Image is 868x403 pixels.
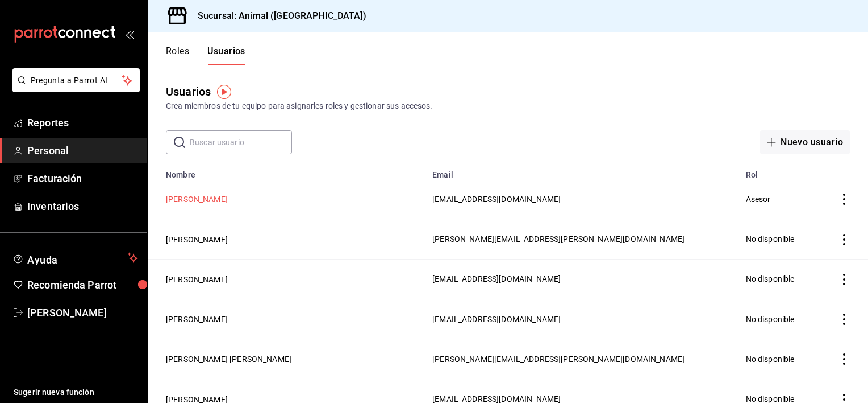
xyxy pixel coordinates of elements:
[760,130,850,154] button: Nuevo usuario
[148,163,425,179] th: Nombre
[189,9,366,23] h3: Sucursal: Animal ([GEOGRAPHIC_DATA])
[27,115,138,130] span: Reportes
[12,68,140,92] button: Pregunta a Parrot AI
[27,305,138,320] span: [PERSON_NAME]
[31,75,122,87] span: Pregunta a Parrot AI
[166,46,189,65] button: Roles
[207,46,245,65] button: Usuarios
[166,274,228,285] button: [PERSON_NAME]
[27,199,138,214] span: Inventarios
[432,235,685,244] span: [PERSON_NAME][EMAIL_ADDRESS][PERSON_NAME][DOMAIN_NAME]
[27,143,138,158] span: Personal
[27,251,123,265] span: Ayuda
[838,194,850,205] button: actions
[739,163,819,179] th: Rol
[166,83,211,100] div: Usuarios
[432,315,561,324] span: [EMAIL_ADDRESS][DOMAIN_NAME]
[838,234,850,245] button: actions
[432,274,561,283] span: [EMAIL_ADDRESS][DOMAIN_NAME]
[166,100,850,112] div: Crea miembros de tu equipo para asignarles roles y gestionar sus accesos.
[166,194,228,205] button: [PERSON_NAME]
[432,195,561,204] span: [EMAIL_ADDRESS][DOMAIN_NAME]
[425,163,739,179] th: Email
[166,234,228,245] button: [PERSON_NAME]
[746,195,771,204] span: Asesor
[838,274,850,285] button: actions
[838,314,850,325] button: actions
[166,46,245,65] div: navigation tabs
[739,219,819,259] td: No disponible
[125,30,134,39] button: open_drawer_menu
[190,131,292,154] input: Buscar usuario
[217,85,231,99] img: Tooltip marker
[27,171,138,186] span: Facturación
[166,314,228,325] button: [PERSON_NAME]
[739,259,819,299] td: No disponible
[432,355,685,364] span: [PERSON_NAME][EMAIL_ADDRESS][PERSON_NAME][DOMAIN_NAME]
[739,339,819,379] td: No disponible
[27,277,138,293] span: Recomienda Parrot
[838,353,850,365] button: actions
[739,299,819,339] td: No disponible
[166,353,291,365] button: [PERSON_NAME] [PERSON_NAME]
[14,386,138,398] span: Sugerir nueva función
[8,83,140,94] a: Pregunta a Parrot AI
